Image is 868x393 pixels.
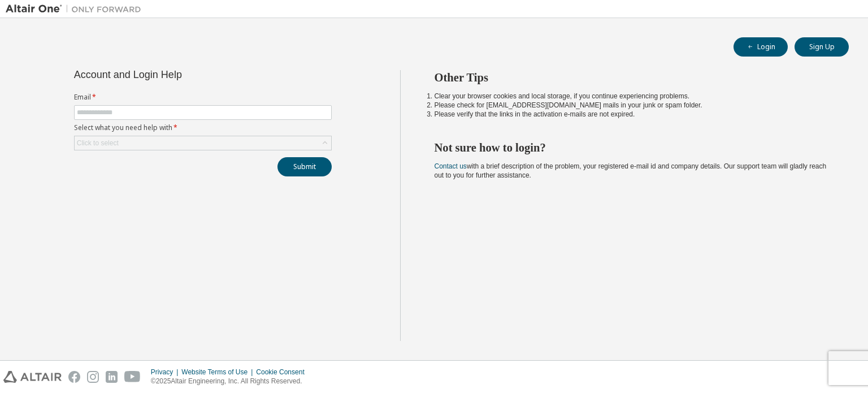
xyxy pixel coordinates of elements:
[435,162,467,170] a: Contact us
[74,70,280,79] div: Account and Login Help
[435,140,829,155] h2: Not sure how to login?
[87,371,99,383] img: instagram.svg
[74,123,332,132] label: Select what you need help with
[77,139,119,148] div: Click to select
[3,371,62,383] img: altair_logo.svg
[6,3,147,15] img: Altair One
[151,377,311,386] p: © 2025 Altair Engineering, Inc. All Rights Reserved.
[435,92,829,101] li: Clear your browser cookies and local storage, if you continue experiencing problems.
[106,371,118,383] img: linkedin.svg
[435,110,829,119] li: Please verify that the links in the activation e-mails are not expired.
[68,371,80,383] img: facebook.svg
[124,371,141,383] img: youtube.svg
[734,37,788,57] button: Login
[277,157,332,176] button: Submit
[256,368,311,377] div: Cookie Consent
[75,136,331,150] div: Click to select
[795,37,849,57] button: Sign Up
[151,368,181,377] div: Privacy
[181,368,256,377] div: Website Terms of Use
[435,101,829,110] li: Please check for [EMAIL_ADDRESS][DOMAIN_NAME] mails in your junk or spam folder.
[74,93,332,102] label: Email
[435,162,827,179] span: with a brief description of the problem, your registered e-mail id and company details. Our suppo...
[435,70,829,85] h2: Other Tips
